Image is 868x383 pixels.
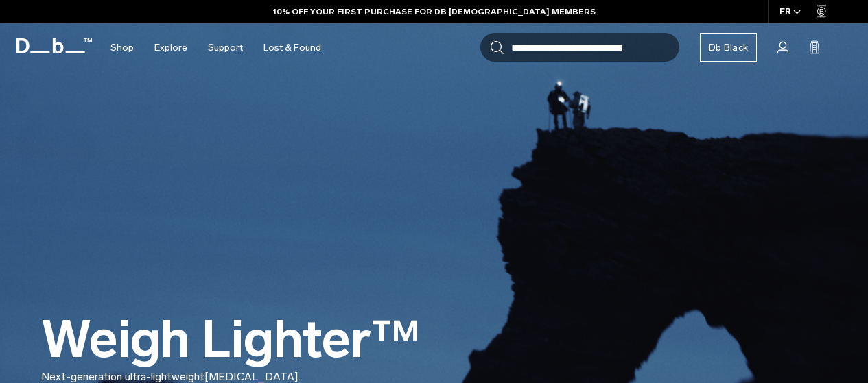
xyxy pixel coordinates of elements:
[110,23,134,72] a: Shop
[273,5,596,18] a: 10% OFF YOUR FIRST PURCHASE FOR DB [DEMOGRAPHIC_DATA] MEMBERS
[208,23,243,72] a: Support
[41,312,421,369] h1: Weigh Lighter™
[700,33,757,62] a: Db Black
[154,23,187,72] a: Explore
[204,370,301,383] span: [MEDICAL_DATA].
[100,23,331,72] nav: Main Navigation
[41,370,204,383] span: Next-generation ultra-lightweight
[263,23,321,72] a: Lost & Found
